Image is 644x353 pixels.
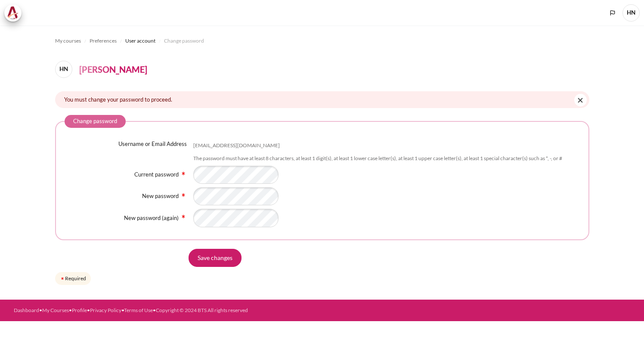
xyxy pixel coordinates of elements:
img: Required [180,170,187,177]
a: My courses [55,36,81,46]
input: Save changes [189,249,241,267]
span: My courses [55,37,81,45]
a: User menu [622,4,640,22]
label: Current password [134,171,179,178]
div: You must change your password to proceed. [55,91,589,108]
img: Required [180,192,187,198]
span: HN [55,61,72,78]
legend: Change password [65,115,126,128]
a: HN [55,61,76,78]
label: Username or Email Address [118,140,187,149]
a: Preferences [90,36,117,46]
span: Required [180,192,187,197]
button: Languages [606,6,619,19]
img: Architeck [7,6,19,19]
span: Preferences [90,37,117,45]
img: Required [180,213,187,220]
span: HN [622,4,640,22]
a: Copyright © 2024 BTS All rights reserved [156,307,248,313]
img: Required field [60,276,65,281]
a: Profile [72,307,87,313]
a: Dashboard [14,307,39,313]
nav: Navigation bar [55,34,589,48]
span: Change password [164,37,204,45]
div: • • • • • [14,307,356,314]
h4: [PERSON_NAME] [79,63,147,76]
label: New password (again) [124,214,179,221]
div: Required [55,272,91,285]
label: New password [142,192,179,199]
div: The password must have at least 8 characters, at least 1 digit(s), at least 1 lower case letter(s... [193,155,562,162]
a: Terms of Use [124,307,153,313]
a: Architeck Architeck [4,4,26,22]
span: User account [125,37,155,45]
a: Privacy Policy [90,307,121,313]
a: My Courses [42,307,69,313]
span: Required [180,214,187,219]
span: Required [180,170,187,175]
a: Change password [164,36,204,46]
div: [EMAIL_ADDRESS][DOMAIN_NAME] [193,142,280,149]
